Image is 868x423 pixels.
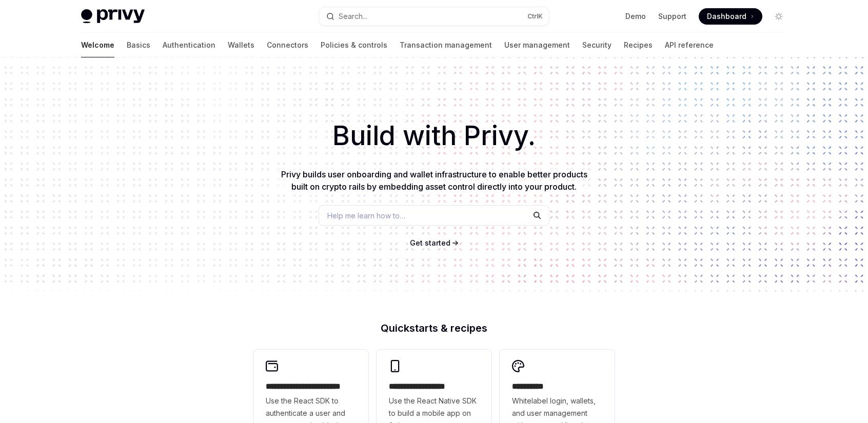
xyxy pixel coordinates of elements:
[582,33,611,57] a: Security
[16,116,852,156] h1: Build with Privy.
[253,323,615,333] h2: Quickstarts & recipes
[339,10,367,23] div: Search...
[771,8,787,25] button: Toggle dark mode
[163,33,215,57] a: Authentication
[228,33,254,57] a: Wallets
[319,7,549,26] button: Search...CtrlK
[410,238,450,247] span: Get started
[267,33,308,57] a: Connectors
[707,11,746,22] span: Dashboard
[624,33,653,57] a: Recipes
[625,11,646,22] a: Demo
[400,33,492,57] a: Transaction management
[410,238,450,248] a: Get started
[321,33,387,57] a: Policies & controls
[527,12,543,21] span: Ctrl K
[281,169,587,192] span: Privy builds user onboarding and wallet infrastructure to enable better products built on crypto ...
[658,11,686,22] a: Support
[127,33,150,57] a: Basics
[665,33,714,57] a: API reference
[504,33,570,57] a: User management
[81,9,145,24] img: light logo
[699,8,762,25] a: Dashboard
[327,210,405,221] span: Help me learn how to…
[81,33,114,57] a: Welcome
